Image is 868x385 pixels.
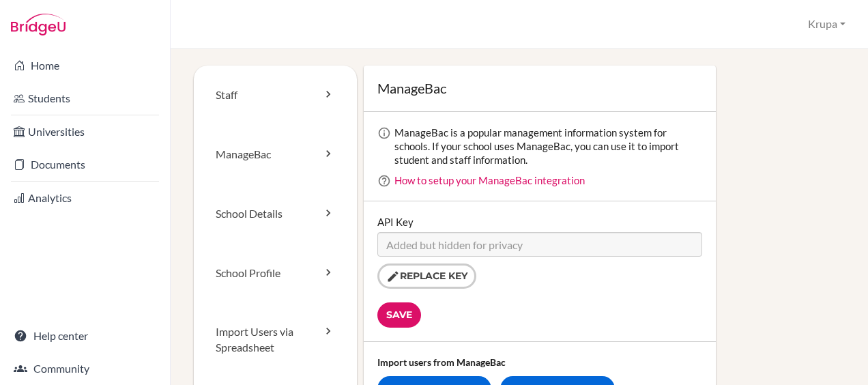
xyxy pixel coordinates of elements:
a: Help center [3,322,167,350]
a: Documents [3,151,167,178]
button: Replace key [377,263,476,289]
a: School Details [194,184,357,244]
div: Import users from ManageBac [377,356,703,369]
h1: ManageBac [377,79,703,98]
a: School Profile [194,244,357,303]
div: ManageBac is a popular management information system for schools. If your school uses ManageBac, ... [394,126,703,167]
a: Import Users via Spreadsheet [194,302,357,377]
a: Staff [194,66,357,125]
a: Analytics [3,184,167,212]
a: How to setup your ManageBac integration [394,174,585,186]
button: Krupa [802,12,852,37]
a: Students [3,85,167,112]
a: ManageBac [194,125,357,184]
a: Home [3,52,167,79]
a: Universities [3,118,167,145]
input: Save [377,302,421,328]
input: Added but hidden for privacy [377,232,703,257]
a: Community [3,355,167,382]
label: API Key [377,215,414,229]
img: Bridge-U [11,14,66,35]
